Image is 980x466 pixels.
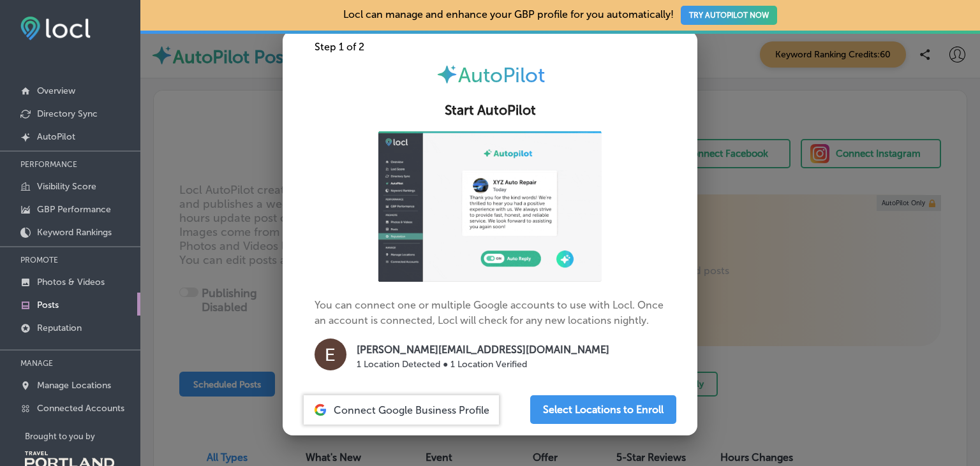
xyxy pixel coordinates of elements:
[298,103,682,119] h2: Start AutoPilot
[37,403,124,414] p: Connected Accounts
[436,63,458,85] img: autopilot-icon
[37,277,105,288] p: Photos & Videos
[37,131,75,142] p: AutoPilot
[37,204,111,215] p: GBP Performance
[357,342,609,358] p: [PERSON_NAME][EMAIL_ADDRESS][DOMAIN_NAME]
[25,432,140,441] p: Brought to you by
[315,131,665,375] p: You can connect one or multiple Google accounts to use with Locl. Once an account is connected, L...
[37,181,96,192] p: Visibility Score
[283,41,697,53] div: Step 1 of 2
[681,6,777,25] button: TRY AUTOPILOT NOW
[458,63,545,87] span: AutoPilot
[37,227,112,238] p: Keyword Rankings
[37,85,75,96] p: Overview
[37,380,111,391] p: Manage Locations
[37,323,82,333] p: Reputation
[37,108,98,119] p: Directory Sync
[334,404,489,416] span: Connect Google Business Profile
[378,131,602,282] img: ap-gif
[530,395,676,424] button: Select Locations to Enroll
[357,358,609,371] p: 1 Location Detected ● 1 Location Verified
[37,300,59,310] p: Posts
[20,17,91,40] img: fda3e92497d09a02dc62c9cd864e3231.png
